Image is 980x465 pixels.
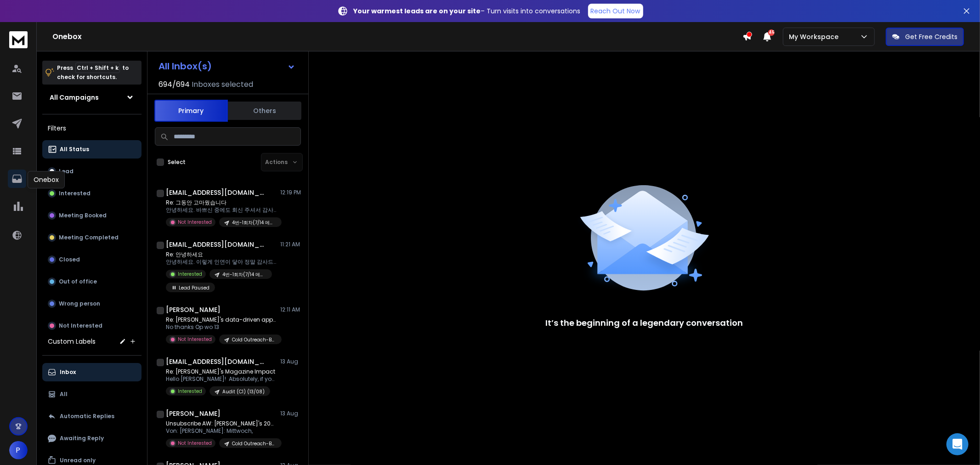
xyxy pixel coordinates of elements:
[280,189,301,196] p: 12:19 PM
[886,28,964,46] button: Get Free Credits
[42,363,142,381] button: Inbox
[588,4,643,18] a: Reach Out Now
[222,271,266,278] p: 4번-1회차(7/14 메일발송), 2회(7/25), 3회(8/4)
[59,278,97,285] p: Out of office
[166,409,221,418] h1: [PERSON_NAME]
[42,272,142,291] button: Out of office
[166,258,276,266] p: 안녕하세요. 이렇게 인연이 닿아 정말 감사드립니다. 무엇보다도
[154,100,228,122] button: Primary
[28,171,65,188] div: Onebox
[9,441,28,459] button: P
[166,240,267,249] h1: [EMAIL_ADDRESS][DOMAIN_NAME]
[166,251,276,258] p: Re: 안녕하세요
[75,62,120,73] span: Ctrl + Shift + k
[232,336,276,343] p: Cold Outreach-B6 (12/08)
[42,140,142,159] button: All Status
[232,219,276,226] p: 4번-1회차(7/14 메일발송), 2회(7/25), 3회(8/4)
[57,63,129,82] p: Press to check for shortcuts.
[591,6,640,16] p: Reach Out Now
[59,212,107,219] p: Meeting Booked
[178,388,202,395] p: Interested
[166,323,276,331] p: No thanks Op wo 13
[166,316,276,323] p: Re: [PERSON_NAME]'s data-driven approach
[60,457,96,464] p: Unread only
[59,234,119,241] p: Meeting Completed
[42,228,142,247] button: Meeting Completed
[179,284,210,291] p: Lead Paused
[52,31,742,42] h1: Onebox
[50,93,99,102] h1: All Campaigns
[42,206,142,225] button: Meeting Booked
[42,88,142,107] button: All Campaigns
[166,420,276,427] p: Unsubscribe AW: [PERSON_NAME]'s 20-year expertise
[60,146,89,153] p: All Status
[280,306,301,313] p: 12:11 AM
[42,122,142,135] h3: Filters
[59,256,80,263] p: Closed
[280,410,301,417] p: 13 Aug
[178,271,202,278] p: Interested
[59,300,100,307] p: Wrong person
[60,369,76,376] p: Inbox
[232,440,276,447] p: Cold Outreach-B6 (12/08)
[59,168,74,175] p: Lead
[42,184,142,203] button: Interested
[42,407,142,425] button: Automatic Replies
[166,427,276,435] p: Von: [PERSON_NAME]: Mittwoch,
[166,199,276,206] p: Re: 그동안 고마웠습니다
[178,440,212,447] p: Not Interested
[60,435,104,442] p: Awaiting Reply
[166,206,276,214] p: 안녕하세요. 바쁘신 중에도 회신 주셔서 감사합니다. 혹시
[280,241,301,248] p: 11:21 AM
[192,79,253,90] h3: Inboxes selected
[60,413,114,420] p: Automatic Replies
[151,57,303,75] button: All Inbox(s)
[159,62,212,71] h1: All Inbox(s)
[178,219,212,226] p: Not Interested
[166,368,276,375] p: Re: [PERSON_NAME]'s Magazine Impact
[48,337,96,346] h3: Custom Labels
[768,29,775,36] span: 45
[59,322,102,329] p: Not Interested
[59,190,91,197] p: Interested
[354,6,481,16] strong: Your warmest leads are on your site
[60,391,68,398] p: All
[946,433,969,455] div: Open Intercom Messenger
[166,305,221,314] h1: [PERSON_NAME]
[178,336,212,343] p: Not Interested
[42,385,142,403] button: All
[166,188,267,197] h1: [EMAIL_ADDRESS][DOMAIN_NAME]
[9,31,28,48] img: logo
[42,429,142,448] button: Awaiting Reply
[42,162,142,181] button: Lead
[159,79,190,90] span: 694 / 694
[222,388,265,395] p: Audit (C1) (13/08)
[42,317,142,335] button: Not Interested
[546,317,743,329] p: It’s the beginning of a legendary conversation
[42,250,142,269] button: Closed
[166,357,267,366] h1: [EMAIL_ADDRESS][DOMAIN_NAME]
[354,6,581,16] p: – Turn visits into conversations
[789,32,842,41] p: My Workspace
[168,159,186,166] label: Select
[166,375,276,383] p: Hello [PERSON_NAME]! Absolutely, if you want
[42,295,142,313] button: Wrong person
[228,101,301,121] button: Others
[280,358,301,365] p: 13 Aug
[905,32,957,41] p: Get Free Credits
